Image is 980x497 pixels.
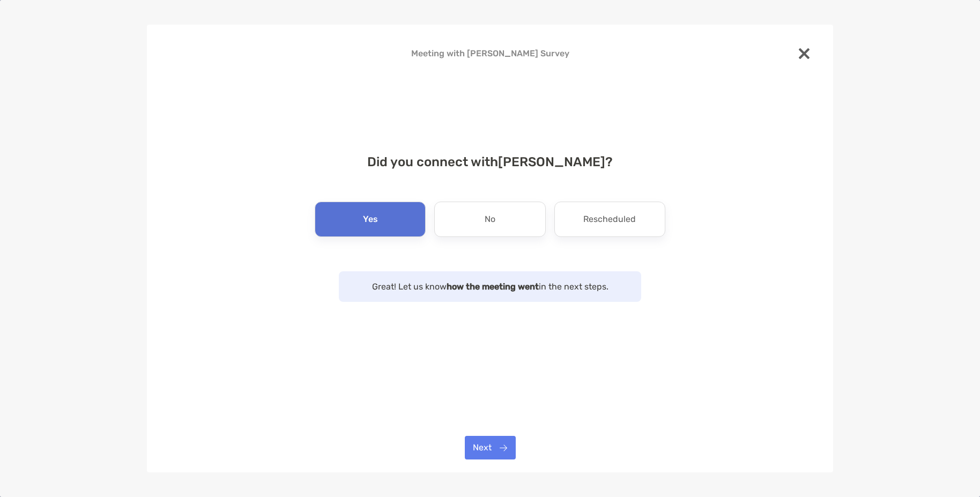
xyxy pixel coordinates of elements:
button: Next [465,436,516,459]
strong: how the meeting went [447,281,539,292]
img: close modal [799,48,810,59]
h4: Meeting with [PERSON_NAME] Survey [164,48,816,58]
p: No [485,211,495,228]
p: Rescheduled [583,211,636,228]
h4: Did you connect with [PERSON_NAME] ? [164,154,816,169]
p: Great! Let us know in the next steps. [350,280,630,293]
p: Yes [363,211,378,228]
